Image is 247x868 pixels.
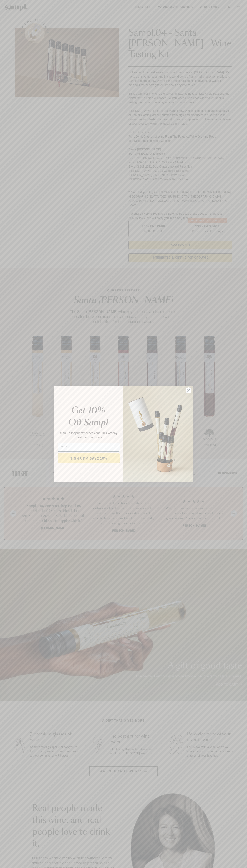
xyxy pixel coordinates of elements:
button: Close dialog [185,387,192,393]
span: Sign up for priority access and 10% off any one-time purchases. [60,431,117,439]
em: Get 10% Off Sampl [68,406,108,427]
img: 96933287-25a1-481a-a6d8-4dd623390dc6.png [123,386,193,482]
input: Email [58,443,120,452]
button: SIGN UP & SAVE 10% [58,453,120,463]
